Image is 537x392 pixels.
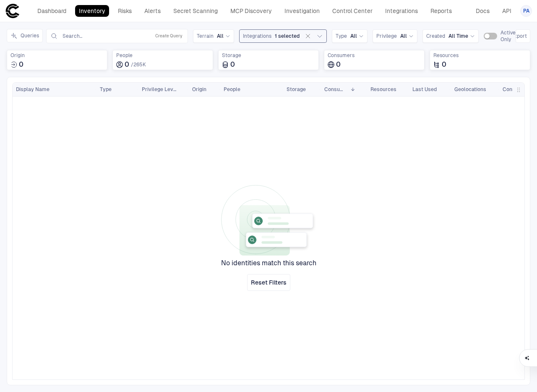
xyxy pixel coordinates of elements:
span: Type [100,86,112,93]
button: Create Query [154,31,184,41]
span: 1 selected [275,33,300,39]
span: All Time [448,33,468,39]
span: 0 [19,60,23,69]
span: Consumers [324,86,347,93]
a: Investigation [281,5,323,17]
span: 0 [230,60,235,69]
span: Privilege [376,33,397,39]
span: Consumers [328,52,421,59]
span: Storage [222,52,315,59]
a: Reports [427,5,456,17]
span: People [224,86,240,93]
a: Docs [472,5,493,17]
span: Geolocations [454,86,486,93]
div: Total employees associated with identities [112,50,213,70]
span: PA [523,8,529,14]
span: / [131,62,133,68]
span: Created [426,33,445,39]
span: 265K [133,62,146,68]
span: Type [336,33,347,39]
span: Resources [370,86,396,93]
span: Origin [192,86,206,93]
a: Control Center [328,5,376,17]
button: Queries [7,29,43,42]
a: API [498,5,515,17]
span: 0 [442,60,446,69]
span: No identities match this search [221,259,316,267]
button: Reset Filters [247,274,290,291]
span: Display Name [16,86,50,93]
a: Alerts [141,5,164,17]
a: Secret Scanning [169,5,222,17]
a: Dashboard [34,5,70,17]
a: Inventory [75,5,109,17]
span: All [350,33,357,39]
span: 0 [125,60,129,69]
span: Reset Filters [251,279,287,286]
span: Active Only [501,29,516,43]
button: PA [520,5,532,17]
a: Risks [114,5,136,17]
span: 0 [336,60,341,69]
span: All [217,33,224,39]
a: MCP Discovery [227,5,276,17]
span: Integrations [243,33,271,39]
div: Expand queries side panel [7,29,46,42]
span: Last Used [412,86,437,93]
span: People [116,52,209,59]
button: Integrations1 selected [239,29,327,43]
a: Integrations [381,5,422,17]
div: Total consumers using identities [324,50,425,70]
span: Storage [287,86,306,93]
div: Total storage locations where identities are stored [218,50,319,70]
span: Terrain [197,33,214,39]
button: Export [516,29,530,43]
span: Privilege Level [142,86,177,93]
span: All [400,33,407,39]
span: Origin [10,52,104,59]
div: Total sources where identities were created [7,50,107,70]
div: Total resources accessed or granted by identities [430,50,530,70]
span: Resources [433,52,527,59]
